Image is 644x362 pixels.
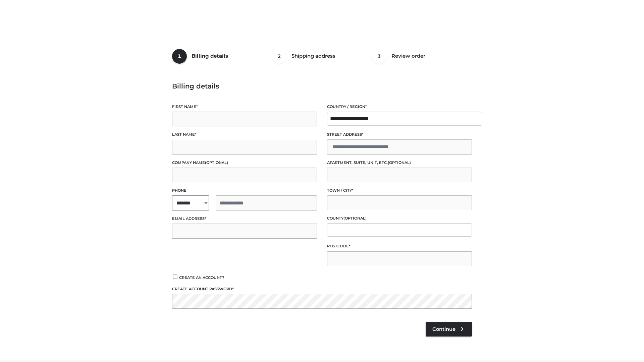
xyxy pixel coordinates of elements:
span: Create an account? [179,275,224,280]
label: Street address [327,131,472,138]
label: Phone [172,187,317,194]
label: County [327,215,472,222]
span: 2 [272,49,287,64]
label: Town / City [327,187,472,194]
label: Country / Region [327,104,472,110]
label: Company name [172,160,317,166]
span: Review order [391,53,425,59]
span: Billing details [192,53,228,59]
a: Continue [426,322,472,337]
label: Apartment, suite, unit, etc. [327,160,472,166]
input: Create an account? [172,275,178,279]
label: Email address [172,216,317,222]
h3: Billing details [172,82,472,90]
span: (optional) [388,160,411,165]
label: Last name [172,131,317,138]
span: (optional) [205,160,228,165]
span: Continue [432,326,455,332]
label: Postcode [327,243,472,249]
span: 3 [372,49,387,64]
span: 1 [172,49,187,64]
span: (optional) [343,216,367,221]
label: Create account password [172,286,472,292]
label: First name [172,104,317,110]
span: Shipping address [291,53,335,59]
